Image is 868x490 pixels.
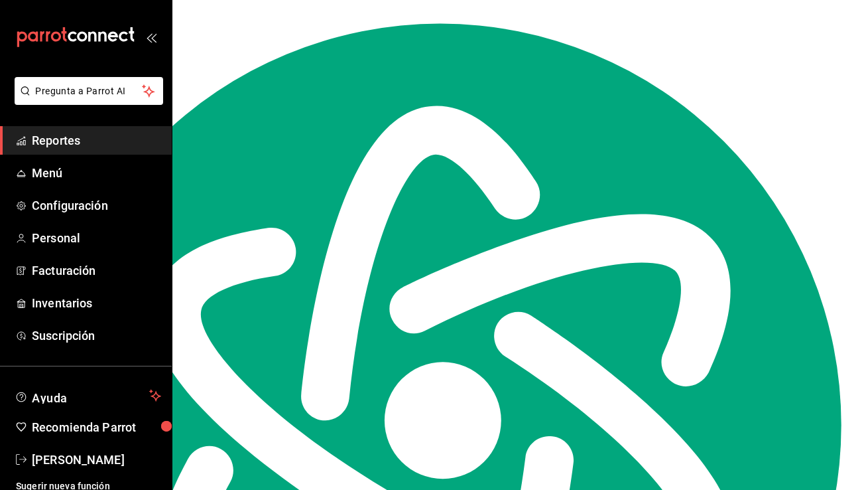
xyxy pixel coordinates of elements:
[146,32,156,42] button: open_drawer_menu
[9,94,163,108] a: Pregunta a Parrot AI
[32,229,161,247] span: Personal
[32,131,161,149] span: Reportes
[32,197,161,214] span: Configuración
[32,164,161,182] span: Menú
[32,418,161,436] span: Recomienda Parrot
[32,388,144,404] span: Ayuda
[32,327,161,345] span: Suscripción
[15,77,163,105] button: Pregunta a Parrot AI
[36,84,143,98] span: Pregunta a Parrot AI
[32,262,161,280] span: Facturación
[32,451,161,469] span: [PERSON_NAME]
[32,294,161,312] span: Inventarios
